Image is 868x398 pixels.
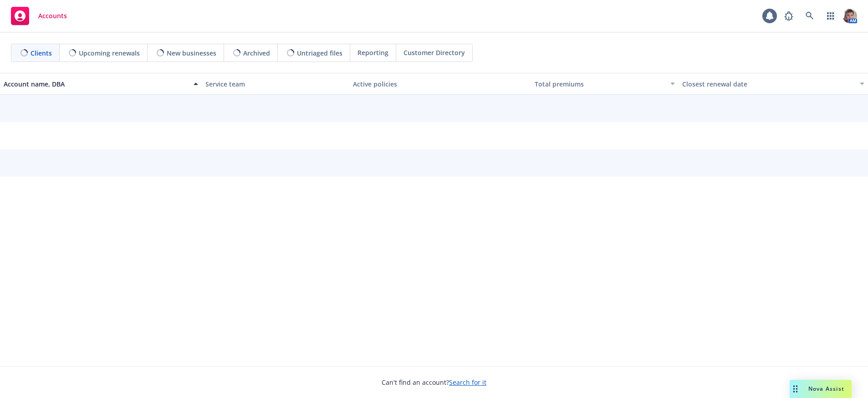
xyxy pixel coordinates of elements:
[79,48,140,58] span: Upcoming renewals
[808,385,844,393] span: Nova Assist
[780,7,798,25] a: Report a Bug
[357,48,388,57] span: Reporting
[801,7,819,25] a: Search
[535,79,665,89] div: Total premiums
[349,73,531,95] button: Active policies
[842,9,857,23] img: photo
[403,48,465,57] span: Customer Directory
[4,79,188,89] div: Account name, DBA
[449,378,486,387] a: Search for it
[167,48,216,58] span: New businesses
[205,79,346,89] div: Service team
[38,12,67,20] span: Accounts
[353,79,528,89] div: Active policies
[682,79,854,89] div: Closest renewal date
[790,380,852,398] button: Nova Assist
[297,48,342,58] span: Untriaged files
[7,3,71,29] a: Accounts
[822,7,840,25] a: Switch app
[790,380,801,398] div: Drag to move
[531,73,679,95] button: Total premiums
[202,73,349,95] button: Service team
[31,48,52,58] span: Clients
[382,378,486,387] span: Can't find an account?
[243,48,270,58] span: Archived
[679,73,868,95] button: Closest renewal date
